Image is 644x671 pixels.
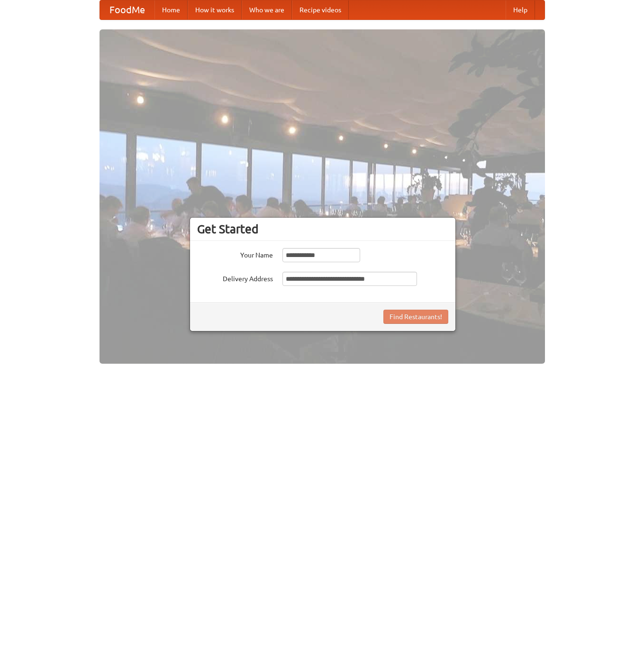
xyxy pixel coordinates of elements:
[154,0,188,19] a: Home
[242,0,292,19] a: Who we are
[100,0,154,19] a: FoodMe
[383,310,448,324] button: Find Restaurants!
[197,248,273,260] label: Your Name
[506,0,535,19] a: Help
[197,272,273,284] label: Delivery Address
[292,0,349,19] a: Recipe videos
[188,0,242,19] a: How it works
[197,222,448,236] h3: Get Started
